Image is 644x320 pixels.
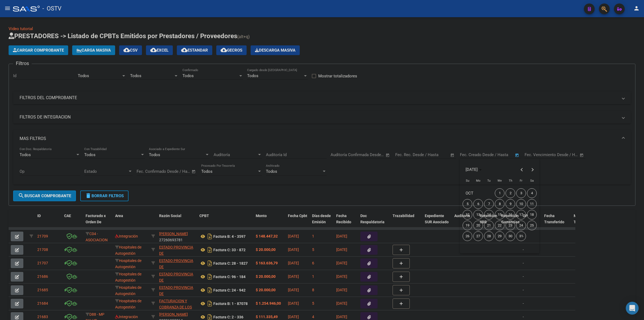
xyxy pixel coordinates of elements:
[495,221,504,230] span: 22
[462,220,473,231] button: October 19, 2025
[527,210,537,220] span: 18
[463,221,472,230] span: 19
[527,164,538,175] button: Next month
[494,220,505,231] button: October 22, 2025
[494,188,505,199] button: October 1, 2025
[473,231,483,241] span: 27
[530,179,534,182] span: Sa
[527,188,537,198] span: 4
[462,209,473,220] button: October 12, 2025
[505,231,516,242] button: October 30, 2025
[495,210,504,220] span: 15
[506,210,515,220] span: 16
[516,188,526,198] span: 3
[516,188,526,199] button: October 3, 2025
[473,210,483,220] span: 13
[516,221,526,230] span: 24
[505,220,516,231] button: October 23, 2025
[473,231,484,242] button: October 27, 2025
[516,199,526,209] button: October 10, 2025
[520,179,522,182] span: Fr
[526,188,537,199] button: October 4, 2025
[473,220,484,231] button: October 20, 2025
[505,188,516,199] button: October 2, 2025
[494,209,505,220] button: October 15, 2025
[463,231,472,241] span: 26
[473,199,484,209] button: October 6, 2025
[506,188,515,198] span: 2
[516,209,526,220] button: October 17, 2025
[516,231,526,242] button: October 31, 2025
[509,179,512,182] span: Th
[516,220,526,231] button: October 24, 2025
[516,231,526,241] span: 31
[484,199,494,209] span: 7
[484,199,494,209] button: October 7, 2025
[466,179,469,182] span: Su
[463,165,484,174] button: Choose month and year
[506,199,515,209] span: 9
[495,231,504,241] span: 29
[506,231,515,241] span: 30
[476,179,480,182] span: Mo
[526,209,537,220] button: October 18, 2025
[516,210,526,220] span: 17
[473,199,483,209] span: 6
[484,210,494,220] span: 14
[484,209,494,220] button: October 14, 2025
[497,179,502,182] span: We
[484,221,494,230] span: 21
[517,164,527,175] button: Previous month
[494,231,505,242] button: October 29, 2025
[527,199,537,209] span: 11
[463,210,472,220] span: 12
[462,188,494,199] td: OCT
[494,199,505,209] button: October 8, 2025
[484,231,494,242] button: October 28, 2025
[516,199,526,209] span: 10
[505,199,516,209] button: October 9, 2025
[526,199,537,209] button: October 11, 2025
[495,199,504,209] span: 8
[462,231,473,242] button: October 26, 2025
[487,179,491,182] span: Tu
[462,199,473,209] button: October 5, 2025
[626,302,639,315] div: Open Intercom Messenger
[505,209,516,220] button: October 16, 2025
[484,220,494,231] button: October 21, 2025
[463,199,472,209] span: 5
[506,221,515,230] span: 23
[473,209,484,220] button: October 13, 2025
[527,221,537,230] span: 25
[495,188,504,198] span: 1
[484,231,494,241] span: 28
[526,220,537,231] button: October 25, 2025
[473,221,483,230] span: 20
[466,167,478,172] span: [DATE]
